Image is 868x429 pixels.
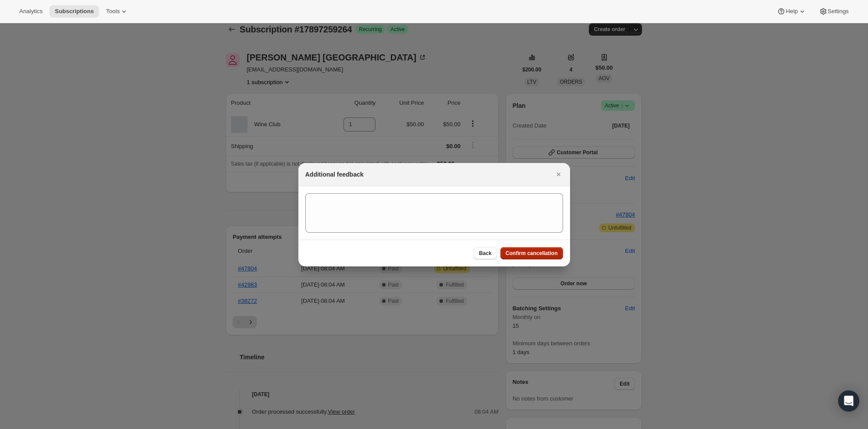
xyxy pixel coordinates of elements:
span: Analytics [19,8,43,15]
span: Confirm cancellation [506,250,558,257]
button: Close [553,168,565,181]
button: Analytics [14,5,48,18]
button: Subscriptions [50,5,99,18]
button: Help [772,5,811,18]
span: Subscriptions [55,8,94,15]
button: Settings [814,5,854,18]
h2: Additional feedback [305,170,364,179]
span: Help [786,8,797,15]
span: Back [479,250,492,257]
div: Open Intercom Messenger [838,390,859,411]
span: Settings [828,8,849,15]
span: Tools [106,8,120,15]
button: Back [474,247,497,259]
button: Confirm cancellation [500,247,563,259]
button: Tools [101,5,134,18]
